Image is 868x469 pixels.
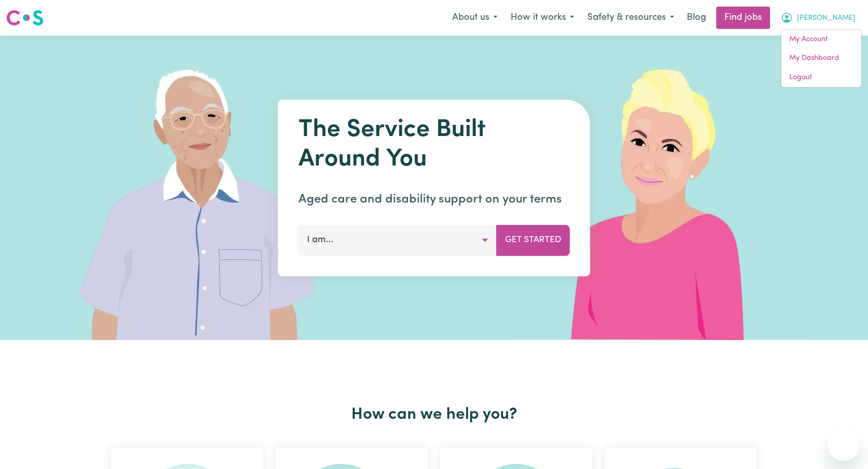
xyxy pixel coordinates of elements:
a: Careseekers logo [6,6,44,29]
span: [PERSON_NAME] [797,13,855,24]
a: My Dashboard [781,49,861,68]
a: My Account [781,30,861,49]
button: I am... [298,225,497,255]
button: Safety & resources [581,7,681,28]
button: My Account [774,7,862,28]
h2: How can we help you? [105,405,763,424]
a: Find jobs [716,7,770,29]
iframe: Button to launch messaging window [827,428,860,461]
div: My Account [781,29,862,88]
button: How it works [504,7,581,28]
p: Aged care and disability support on your terms [298,190,570,209]
a: Blog [681,7,712,29]
button: About us [446,7,504,28]
a: Logout [781,68,861,87]
img: Careseekers logo [6,9,44,27]
h1: The Service Built Around You [298,116,570,174]
button: Get Started [496,225,570,255]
